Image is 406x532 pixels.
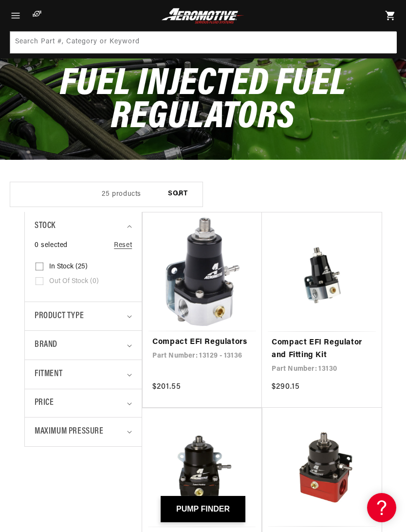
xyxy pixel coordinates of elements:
[49,263,88,271] span: In stock (25)
[35,367,62,381] span: Fitment
[102,190,141,198] span: 25 products
[49,277,99,286] span: Out of stock (0)
[35,425,104,439] span: Maximum Pressure
[114,240,132,251] a: Reset
[35,338,57,352] span: Brand
[152,336,252,349] a: Compact EFI Regulators
[35,219,55,233] span: Stock
[161,496,245,522] button: PUMP FINDER
[160,8,246,24] img: Aeromotive
[35,240,68,251] span: 0 selected
[272,337,372,361] a: Compact EFI Regulator and Fitting Kit
[35,360,132,389] summary: Fitment (0 selected)
[35,331,132,360] summary: Brand (0 selected)
[35,397,54,410] span: Price
[60,65,347,137] span: Fuel Injected Fuel Regulators
[35,309,84,323] span: Product type
[35,418,132,446] summary: Maximum Pressure (0 selected)
[374,32,396,53] button: Search Part #, Category or Keyword
[35,302,132,331] summary: Product type (0 selected)
[10,32,397,53] input: Search Part #, Category or Keyword
[35,212,132,241] summary: Stock (0 selected)
[35,389,132,417] summary: Price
